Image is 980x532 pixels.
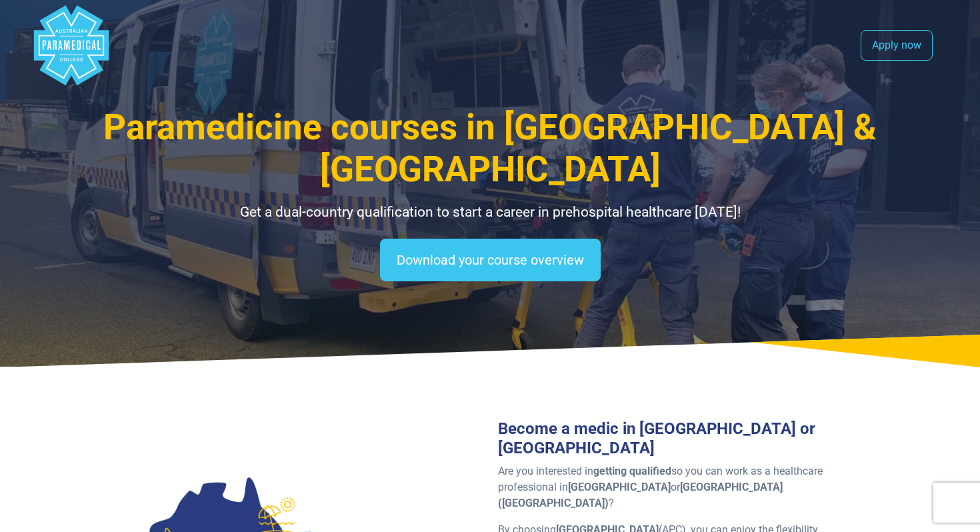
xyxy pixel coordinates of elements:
[380,239,601,281] a: Download your course overview
[498,419,880,458] h3: Become a medic in [GEOGRAPHIC_DATA] or [GEOGRAPHIC_DATA]
[100,202,880,223] p: Get a dual-country qualification to start a career in prehospital healthcare [DATE]!
[103,107,877,190] span: Paramedicine courses in [GEOGRAPHIC_DATA] & [GEOGRAPHIC_DATA]
[498,481,783,509] strong: [GEOGRAPHIC_DATA] ([GEOGRAPHIC_DATA])
[593,465,671,477] strong: getting qualified
[31,5,111,85] div: Australian Paramedical College
[861,30,933,61] a: Apply now
[498,463,880,511] p: Are you interested in so you can work as a healthcare professional in or ?
[568,481,671,493] strong: [GEOGRAPHIC_DATA]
